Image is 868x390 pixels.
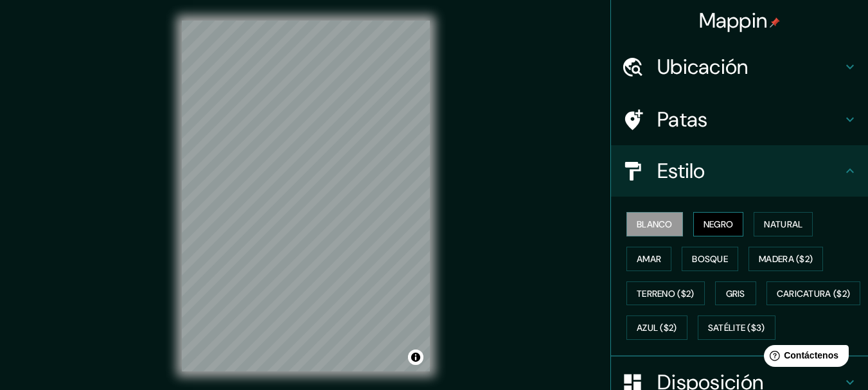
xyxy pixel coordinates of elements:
img: pin-icon.png [770,17,780,28]
iframe: Lanzador de widgets de ayuda [754,340,854,376]
button: Amar [626,247,671,271]
font: Mappin [699,7,768,34]
font: Blanco [637,218,673,230]
button: Activar o desactivar atribución [408,350,423,365]
font: Ubicación [657,53,748,80]
button: Natural [754,212,813,236]
button: Negro [693,212,744,236]
button: Bosque [682,247,738,271]
font: Patas [657,106,708,133]
button: Satélite ($3) [698,315,775,340]
div: Patas [611,94,868,145]
div: Ubicación [611,41,868,93]
font: Azul ($2) [637,323,677,334]
button: Caricatura ($2) [766,281,861,306]
font: Natural [764,218,802,230]
button: Gris [715,281,756,306]
font: Madera ($2) [759,253,813,265]
button: Blanco [626,212,683,236]
button: Terreno ($2) [626,281,705,306]
font: Caricatura ($2) [777,288,851,299]
div: Estilo [611,145,868,197]
button: Madera ($2) [748,247,823,271]
font: Estilo [657,157,705,184]
font: Amar [637,253,661,265]
font: Terreno ($2) [637,288,695,299]
font: Bosque [692,253,728,265]
font: Negro [704,218,734,230]
font: Gris [726,288,745,299]
font: Satélite ($3) [708,323,765,334]
button: Azul ($2) [626,315,687,340]
canvas: Mapa [182,21,430,371]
